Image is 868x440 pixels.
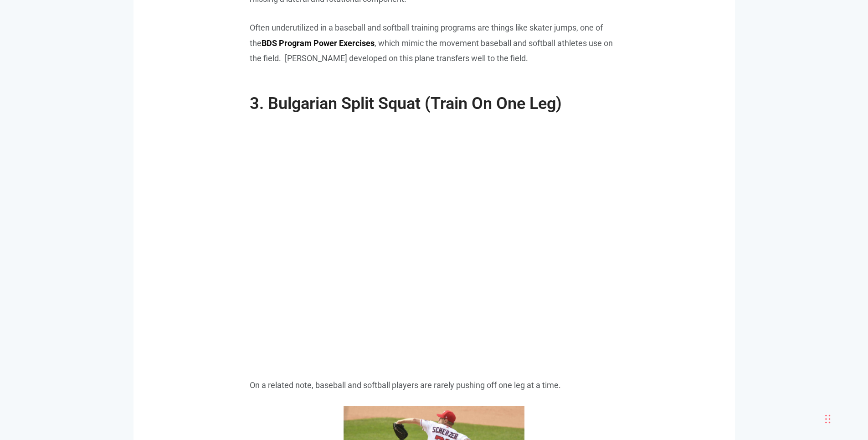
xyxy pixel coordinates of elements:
a: BDS Program Power Exercises [262,38,375,48]
p: Often underutilized in a baseball and softball training programs are things like skater jumps, on... [250,20,619,66]
iframe: Chat Widget [735,342,868,440]
iframe: Bulgarian Split Squat w Backpack [250,127,619,335]
div: Drag [825,405,831,433]
p: On a related note, baseball and softball players are rarely pushing off one leg at a time. [250,378,619,393]
span: 3. Bulgarian Split Squat (Train On One Leg) [250,94,562,113]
